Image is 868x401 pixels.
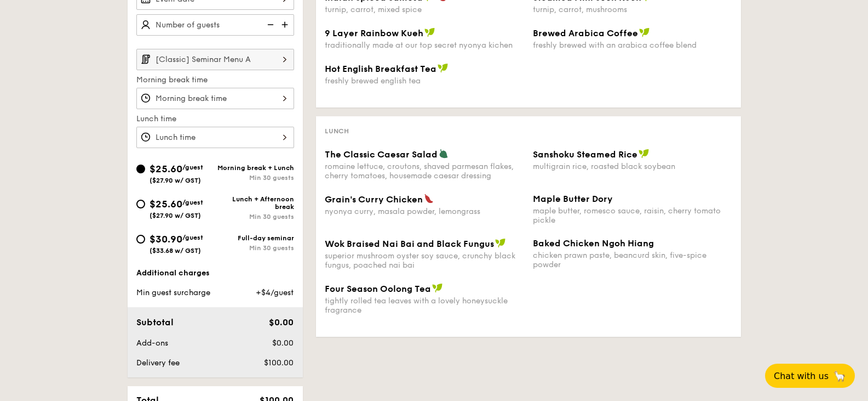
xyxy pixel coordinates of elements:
[150,177,201,184] span: ($27.90 w/ GST)
[325,251,524,270] div: superior mushroom oyster soy sauce, crunchy black fungus, poached nai bai
[215,244,294,252] div: Min 30 guests
[215,213,294,221] div: Min 30 guests
[325,149,438,160] span: The Classic Caesar Salad
[325,5,524,14] div: turnip, carrot, mixed spice
[325,296,524,315] div: tightly rolled tea leaves with a lovely honeysuckle fragrance
[533,206,732,225] div: maple butter, romesco sauce, raisin, cherry tomato pickle
[325,207,524,216] div: nyonya curry, masala powder, lemongrass
[533,251,732,269] div: chicken prawn paste, beancurd skin, five-spice powder
[325,28,423,38] span: 9 Layer Rainbow Kueh
[136,317,174,327] span: Subtotal
[424,27,435,37] img: icon-vegan.f8ff3823.svg
[215,234,294,242] div: Full-day seminar
[256,288,294,297] span: +$4/guest
[182,234,203,241] span: /guest
[533,194,613,204] span: Maple Butter Dory
[833,370,846,382] span: 🦙
[278,14,294,35] img: icon-add.58712e84.svg
[136,358,180,368] span: Delivery fee
[150,233,182,245] span: $30.90
[325,41,524,50] div: traditionally made at our top secret nyonya kichen
[272,338,294,348] span: $0.00
[215,174,294,182] div: Min 30 guests
[639,27,650,37] img: icon-vegan.f8ff3823.svg
[215,195,294,211] div: Lunch + Afternoon break
[533,149,637,160] span: Sanshoku Steamed Rice
[438,63,449,73] img: icon-vegan.f8ff3823.svg
[182,163,203,171] span: /guest
[136,268,294,279] div: Additional charges
[136,235,145,244] input: $30.90/guest($33.68 w/ GST)Full-day seminarMin 30 guests
[439,149,449,159] img: icon-vegetarian.fe4039eb.svg
[136,14,294,36] input: Number of guests
[325,162,524,180] div: romaine lettuce, croutons, shaved parmesan flakes, cherry tomatoes, housemade caesar dressing
[639,149,649,159] img: icon-vegan.f8ff3823.svg
[150,212,201,219] span: ($27.90 w/ GST)
[533,238,654,248] span: Baked Chicken Ngoh Hiang
[325,127,349,135] span: Lunch
[325,64,436,74] span: Hot English Breakfast Tea
[325,76,524,86] div: freshly brewed english tea
[432,283,443,293] img: icon-vegan.f8ff3823.svg
[533,5,732,14] div: turnip, carrot, mushrooms
[269,317,294,327] span: $0.00
[774,371,829,381] span: Chat with us
[275,49,294,70] img: icon-chevron-right.3c0dfbd6.svg
[136,75,294,86] label: Morning break time
[325,284,431,294] span: Four Season Oolong Tea
[150,247,201,255] span: ($33.68 w/ GST)
[325,194,423,205] span: Grain's Curry Chicken
[150,163,182,175] span: $25.60
[215,164,294,172] div: Morning break + Lunch
[150,198,182,210] span: $25.60
[765,364,855,388] button: Chat with us🦙
[136,288,210,297] span: Min guest surcharge
[136,88,294,109] input: Morning break time
[533,162,732,171] div: multigrain rice, roasted black soybean
[182,199,203,206] span: /guest
[533,41,732,50] div: freshly brewed with an arabica coffee blend
[136,165,145,173] input: $25.60/guest($27.90 w/ GST)Morning break + LunchMin 30 guests
[424,194,434,204] img: icon-spicy.37a8142b.svg
[136,338,168,348] span: Add-ons
[533,28,638,38] span: Brewed Arabica Coffee
[261,14,278,35] img: icon-reduce.1d2dbef1.svg
[136,114,294,125] label: Lunch time
[136,200,145,208] input: $25.60/guest($27.90 w/ GST)Lunch + Afternoon breakMin 30 guests
[136,127,294,148] input: Lunch time
[264,358,294,368] span: $100.00
[325,239,494,249] span: Wok Braised Nai Bai and Black Fungus
[495,238,506,248] img: icon-vegan.f8ff3823.svg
